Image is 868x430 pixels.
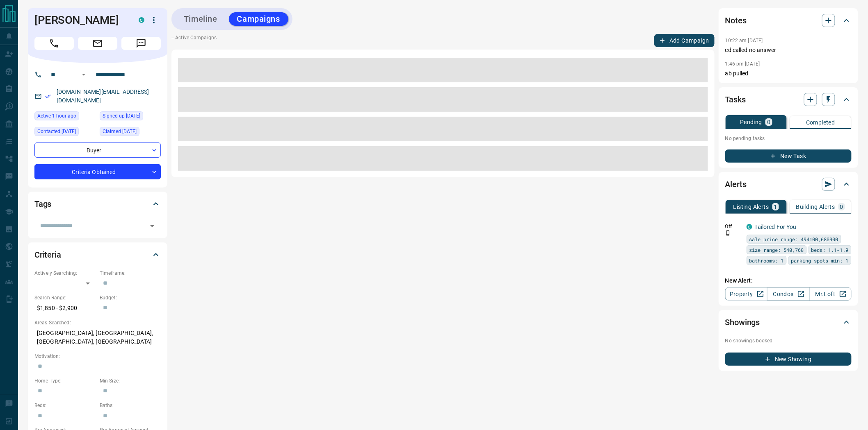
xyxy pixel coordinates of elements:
p: Timeframe: [100,269,161,277]
span: parking spots min: 1 [791,256,849,265]
p: Areas Searched: [34,319,161,326]
p: Pending [740,119,762,125]
svg: Push Notification Only [725,230,731,236]
p: 10:22 am [DATE] [725,38,763,43]
div: Thu Jan 23 2025 [100,111,161,123]
button: New Task [725,149,852,163]
p: 0 [840,204,843,210]
svg: Email Verified [45,93,51,99]
h2: Tasks [725,93,746,106]
span: Contacted [DATE] [37,127,76,136]
button: Timeline [176,12,226,26]
p: Completed [806,120,835,125]
div: condos.ca [747,224,752,230]
button: New Showing [725,353,852,366]
span: Signed up [DATE] [103,112,140,120]
div: Alerts [725,174,852,194]
p: Listing Alerts [733,204,769,210]
button: Add Campaign [654,34,715,47]
span: Active 1 hour ago [37,112,76,120]
p: Home Type: [34,377,96,385]
p: Motivation: [34,353,161,360]
h2: Alerts [725,178,747,191]
h2: Tags [34,197,51,210]
span: size range: 540,768 [749,246,804,254]
span: beds: 1.1-1.9 [811,246,849,254]
span: bathrooms: 1 [749,256,784,265]
a: Tailored For You [755,224,797,230]
div: Mon Aug 18 2025 [34,111,96,123]
button: Open [79,70,89,79]
p: 1:46 pm [DATE] [725,61,760,67]
p: Baths: [100,402,161,409]
div: Showings [725,312,852,332]
h2: Notes [725,14,747,27]
button: Open [146,220,158,232]
a: Property [725,287,767,301]
p: Search Range: [34,294,96,301]
h2: Criteria [34,248,61,261]
p: [GEOGRAPHIC_DATA], [GEOGRAPHIC_DATA], [GEOGRAPHIC_DATA], [GEOGRAPHIC_DATA] [34,326,161,349]
h2: Showings [725,316,760,329]
p: cd called no answer [725,46,852,54]
p: No pending tasks [725,132,852,145]
button: Campaigns [229,12,288,26]
p: Min Size: [100,377,161,385]
div: Tags [34,194,161,214]
h1: [PERSON_NAME] [34,14,126,27]
div: Criteria Obtained [34,164,161,179]
p: No showings booked [725,337,852,344]
p: Off [725,223,742,230]
p: Building Alerts [796,204,835,210]
div: Tasks [725,90,852,109]
p: 1 [774,204,777,210]
p: Actively Searching: [34,269,96,277]
a: [DOMAIN_NAME][EMAIL_ADDRESS][DOMAIN_NAME] [57,88,149,104]
p: -- Active Campaigns [171,34,217,47]
p: ab pulled [725,69,852,78]
a: Mr.Loft [809,287,852,301]
span: Claimed [DATE] [103,127,137,136]
p: 0 [767,119,770,125]
a: Condos [767,287,809,301]
p: Budget: [100,294,161,301]
span: sale price range: 494100,680900 [749,235,838,243]
p: $1,850 - $2,900 [34,301,96,315]
p: Beds: [34,402,96,409]
div: Buyer [34,143,161,158]
div: Notes [725,11,852,30]
div: condos.ca [139,17,144,23]
span: Call [34,37,74,50]
span: Email [78,37,117,50]
p: New Alert: [725,276,852,285]
div: Criteria [34,245,161,265]
span: Message [121,37,161,50]
div: Wed Jul 23 2025 [34,127,96,138]
div: Tue Jul 22 2025 [100,127,161,138]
